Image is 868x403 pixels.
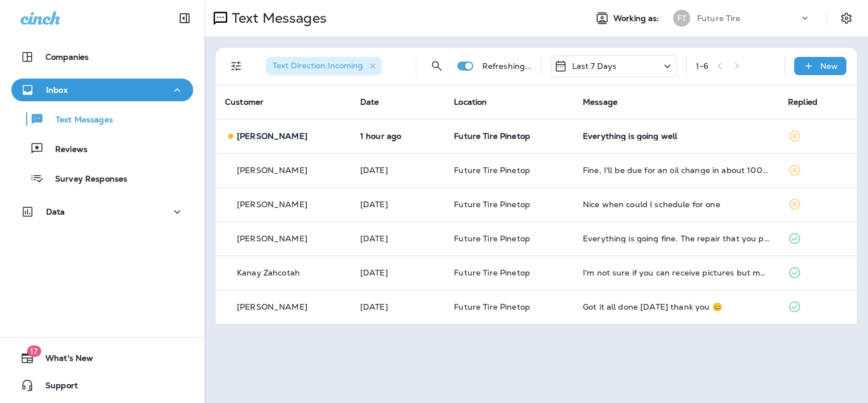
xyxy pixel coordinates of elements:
span: Location [454,97,487,107]
span: Date [360,97,379,107]
p: Text Messages [227,10,327,27]
p: Aug 26, 2025 09:16 AM [360,234,436,243]
p: Future Tire [697,14,741,23]
button: Data [11,200,193,223]
p: Aug 20, 2025 05:07 PM [360,268,436,277]
p: [PERSON_NAME] [237,166,307,175]
p: Aug 26, 2025 09:18 AM [360,200,436,209]
p: [PERSON_NAME] [237,302,307,311]
p: Aug 27, 2025 09:21 AM [360,166,436,175]
div: Got it all done today thank you 😊 [583,302,770,311]
div: 1 - 6 [696,61,708,71]
p: Data [46,207,65,216]
p: Refreshing... [482,61,532,71]
span: Future Tire Pinetop [454,199,530,209]
div: Everything is going fine. The repair that you performed is still going strong. Thank you. [583,234,770,243]
span: Future Tire Pinetop [454,131,530,141]
span: Support [34,381,78,394]
span: Customer [225,97,264,107]
p: New [820,61,838,71]
div: I'm not sure if you can receive pictures but my engine light came on and this is what O'Reilly's ... [583,268,770,277]
p: Kanay Zahcotah [237,268,300,277]
p: Aug 20, 2025 03:33 PM [360,302,436,311]
button: Collapse Sidebar [169,7,201,30]
button: 17What's New [11,347,193,369]
button: Support [11,374,193,397]
div: Text Direction:Incoming [266,57,382,75]
span: Text Direction : Incoming [273,60,363,71]
p: Companies [45,52,89,61]
button: Reviews [11,137,193,161]
span: Working as: [614,14,662,23]
p: [PERSON_NAME] [237,200,307,209]
button: Text Messages [11,107,193,131]
button: Filters [225,55,248,77]
p: Survey Responses [44,174,127,185]
p: Reviews [44,145,87,155]
button: Search Messages [425,55,448,77]
span: Replied [788,97,817,107]
p: [PERSON_NAME] [237,131,307,141]
p: Inbox [46,85,68,94]
span: Future Tire Pinetop [454,233,530,244]
button: Inbox [11,79,193,101]
p: [PERSON_NAME] [237,234,307,243]
span: 17 [27,346,41,357]
span: Future Tire Pinetop [454,268,530,278]
button: Settings [836,8,857,28]
div: Fine, I'll be due for an oil change in about 100ormiles [583,166,770,175]
span: Message [583,97,617,107]
div: Everything is going well [583,131,770,141]
p: Aug 28, 2025 08:22 AM [360,131,436,141]
p: Text Messages [44,115,113,126]
button: Survey Responses [11,166,193,190]
button: Companies [11,46,193,68]
span: What's New [34,353,93,367]
p: Last 7 Days [572,61,617,71]
div: FT [673,10,690,27]
span: Future Tire Pinetop [454,302,530,312]
div: Nice when could I schedule for one [583,200,770,209]
span: Future Tire Pinetop [454,165,530,175]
